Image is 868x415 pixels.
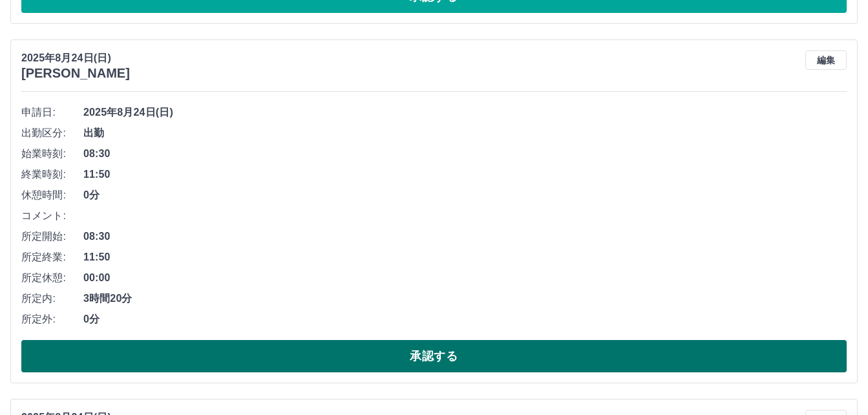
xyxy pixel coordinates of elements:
[21,66,130,81] h3: [PERSON_NAME]
[805,50,847,70] button: 編集
[83,270,847,286] span: 00:00
[21,208,83,224] span: コメント:
[21,125,83,141] span: 出勤区分:
[83,125,847,141] span: 出勤
[83,291,847,306] span: 3時間20分
[83,187,847,203] span: 0分
[21,340,847,372] button: 承認する
[83,229,847,244] span: 08:30
[83,167,847,182] span: 11:50
[83,146,847,162] span: 08:30
[21,146,83,162] span: 始業時刻:
[83,250,847,265] span: 11:50
[21,250,83,265] span: 所定終業:
[83,312,847,327] span: 0分
[21,229,83,244] span: 所定開始:
[21,167,83,182] span: 終業時刻:
[21,50,130,66] p: 2025年8月24日(日)
[21,270,83,286] span: 所定休憩:
[83,105,847,120] span: 2025年8月24日(日)
[21,105,83,120] span: 申請日:
[21,291,83,306] span: 所定内:
[21,187,83,203] span: 休憩時間:
[21,312,83,327] span: 所定外:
